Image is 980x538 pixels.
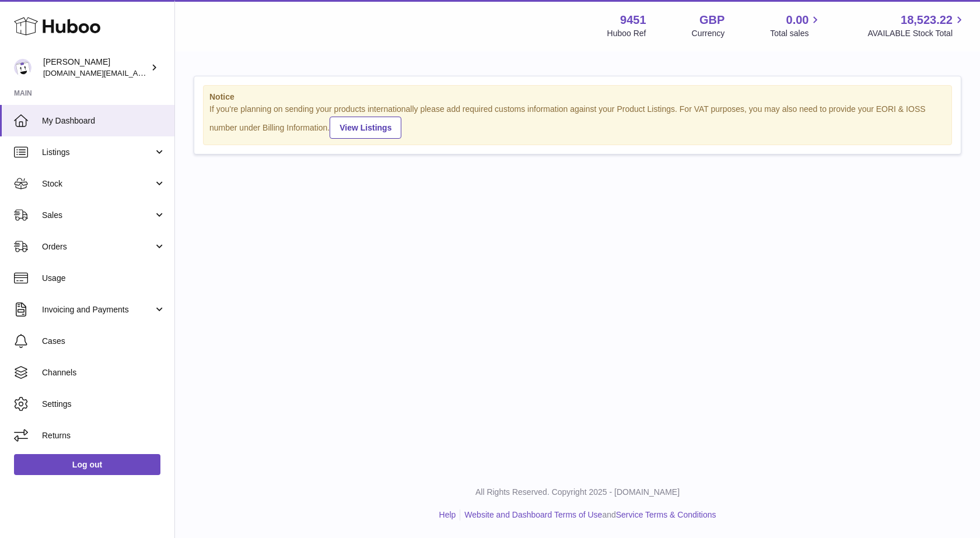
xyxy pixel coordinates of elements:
div: If you're planning on sending your products internationally please add required customs informati... [209,104,946,139]
span: Stock [42,178,153,189]
span: Total sales [770,28,822,39]
a: Log out [14,454,160,475]
span: Settings [42,399,166,410]
span: AVAILABLE Stock Total [867,28,966,39]
div: Currency [692,28,725,39]
a: View Listings [330,117,401,139]
span: Usage [42,273,166,284]
span: My Dashboard [42,115,166,126]
span: Invoicing and Payments [42,304,153,315]
span: Channels [42,367,166,378]
p: All Rights Reserved. Copyright 2025 - [DOMAIN_NAME] [184,487,971,498]
span: Sales [42,210,153,221]
a: 0.00 Total sales [770,12,822,39]
img: amir.ch@gmail.com [14,59,32,76]
span: Returns [42,430,166,441]
strong: Notice [209,92,946,103]
a: 18,523.22 AVAILABLE Stock Total [867,12,966,39]
span: [DOMAIN_NAME][EMAIL_ADDRESS][DOMAIN_NAME] [43,68,232,78]
a: Help [439,510,456,519]
span: Orders [42,241,153,252]
li: and [460,509,716,521]
span: Cases [42,336,166,347]
div: [PERSON_NAME] [43,57,148,79]
div: Huboo Ref [607,28,646,39]
span: Listings [42,147,153,158]
span: 0.00 [786,12,809,28]
strong: GBP [699,12,724,28]
strong: 9451 [620,12,646,28]
a: Website and Dashboard Terms of Use [464,510,602,519]
a: Service Terms & Conditions [616,510,716,519]
span: 18,523.22 [901,12,953,28]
